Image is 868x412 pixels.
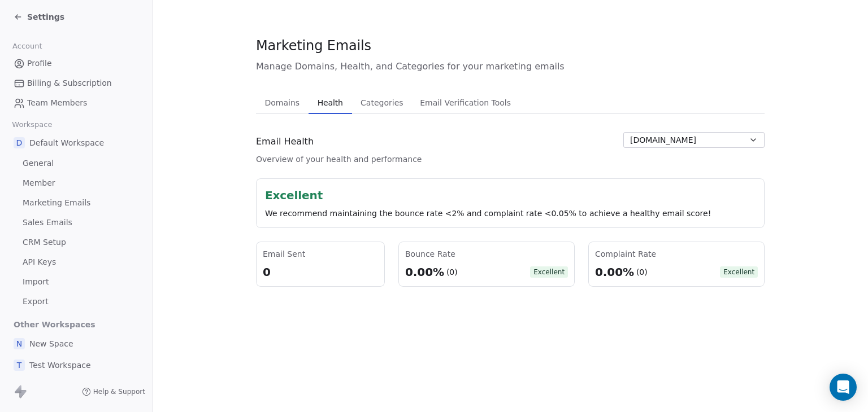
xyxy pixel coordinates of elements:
a: Import [9,273,143,291]
div: Complaint Rate [595,248,758,260]
div: (0) [446,266,457,278]
span: Member [23,177,55,189]
a: Marketing Emails [9,194,143,212]
a: CRM Setup [9,233,143,252]
div: We recommend maintaining the bounce rate <2% and complaint rate <0.05% to achieve a healthy email... [265,208,756,219]
span: General [23,157,54,169]
a: API Keys [9,253,143,271]
span: N [14,338,25,349]
div: 0.00% [405,264,444,280]
a: Settings [14,11,64,23]
span: Excellent [720,266,758,278]
span: CRM Setup [23,236,66,248]
span: Domains [261,95,305,111]
span: Workspace [7,116,57,133]
span: Overview of your health and performance [256,154,422,165]
div: Open Intercom Messenger [830,374,857,401]
a: Help & Support [82,387,145,396]
span: Export [23,296,49,308]
div: (0) [636,266,648,278]
span: Excellent [530,266,568,278]
span: [DOMAIN_NAME] [630,134,696,146]
span: Profile [27,58,52,69]
div: 0.00% [595,264,634,280]
span: Settings [27,11,64,23]
a: Billing & Subscription [9,74,143,93]
span: Email Health [256,135,314,148]
span: Test Workspace [29,360,91,371]
div: Excellent [265,187,756,203]
span: Other Workspaces [9,315,100,334]
span: Email Verification Tools [415,95,515,111]
span: Manage Domains, Health, and Categories for your marketing emails [256,60,765,73]
span: Account [7,38,47,55]
a: General [9,154,143,173]
span: Marketing Emails [256,37,371,54]
span: D [14,137,25,148]
span: Billing & Subscription [27,77,112,89]
a: Profile [9,54,143,73]
span: Team Members [27,97,87,109]
div: 0 [263,264,378,280]
a: Team Members [9,94,143,112]
span: Default Workspace [29,137,104,148]
span: Help & Support [93,387,145,396]
span: API Keys [23,256,56,268]
a: Sales Emails [9,213,143,232]
div: Bounce Rate [405,248,568,260]
span: Categories [356,95,407,111]
a: Export [9,292,143,311]
div: Email Sent [263,248,378,260]
span: T [14,360,25,371]
a: Member [9,174,143,192]
span: Import [23,276,49,288]
span: Health [313,95,348,111]
span: Marketing Emails [23,197,90,209]
span: New Space [29,338,73,349]
span: Sales Emails [23,217,72,229]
